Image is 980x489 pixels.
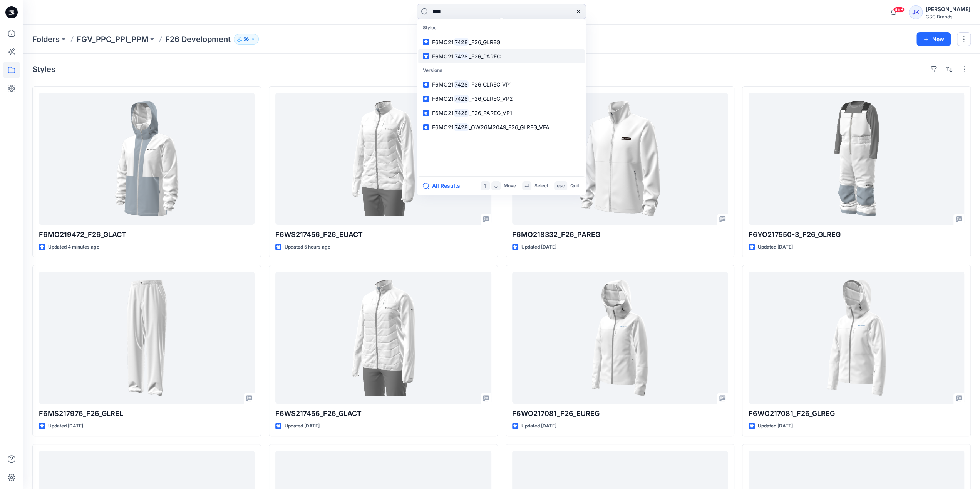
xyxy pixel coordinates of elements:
p: F26 Development [165,34,231,45]
mark: 7428 [454,108,469,117]
p: Quit [570,182,579,190]
p: esc [557,182,565,190]
p: Updated [DATE] [758,243,793,251]
mark: 7428 [454,38,469,47]
span: _F26_PAREG [469,53,501,60]
span: _F26_PAREG_VP1 [469,110,512,116]
p: F6MS217976_F26_GLREL [39,408,255,419]
p: 56 [243,35,249,43]
div: CSC Brands [926,14,970,20]
a: F6WS217456_F26_GLACT [275,272,491,404]
p: Updated [DATE] [285,422,320,430]
a: F6MS217976_F26_GLREL [39,272,255,404]
span: 99+ [893,7,905,13]
p: Updated 5 hours ago [285,243,330,251]
span: _F26_GLREG [469,39,500,45]
p: Updated [DATE] [48,422,83,430]
span: _F26_GLREG_VP2 [469,95,513,102]
span: F6MO21 [432,81,454,88]
a: F6YO217550-3_F26_GLREG [749,93,964,225]
p: Updated [DATE] [521,243,556,251]
p: F6MO218332_F26_PAREG [512,229,728,240]
div: [PERSON_NAME] [926,5,970,14]
span: F6MO21 [432,95,454,102]
a: F6MO219472_F26_GLACT [39,93,255,225]
a: F6MO217428_F26_GLREG_VP2 [418,92,585,106]
a: F6MO217428_OW26M2049_F26_GLREG_VFA [418,120,585,134]
mark: 7428 [454,94,469,103]
p: F6YO217550-3_F26_GLREG [749,229,964,240]
a: Folders [32,34,60,45]
span: F6MO21 [432,110,454,116]
p: F6WS217456_F26_EUACT [275,229,491,240]
div: JK [909,5,923,19]
p: F6WO217081_F26_GLREG [749,408,964,419]
span: F6MO21 [432,53,454,60]
a: F6WS217456_F26_EUACT [275,93,491,225]
p: Updated [DATE] [521,422,556,430]
p: F6WS217456_F26_GLACT [275,408,491,419]
button: New [916,32,951,46]
p: Versions [418,63,585,78]
span: _OW26M2049_F26_GLREG_VFA [469,124,549,130]
a: F6MO217428_F26_GLREG [418,35,585,49]
button: All Results [423,181,465,190]
p: Select [534,182,548,190]
p: F6MO219472_F26_GLACT [39,229,255,240]
button: 56 [234,34,259,45]
mark: 7428 [454,123,469,132]
p: Updated [DATE] [758,422,793,430]
p: Styles [418,21,585,35]
p: Updated 4 minutes ago [48,243,99,251]
span: _F26_GLREG_VP1 [469,81,512,88]
mark: 7428 [454,52,469,61]
mark: 7428 [454,80,469,89]
a: F6MO217428_F26_PAREG [418,49,585,63]
a: F6MO217428_F26_GLREG_VP1 [418,77,585,92]
h4: Styles [32,65,55,74]
span: F6MO21 [432,39,454,45]
a: FGV_PPC_PPI_PPM [77,34,148,45]
a: F6WO217081_F26_EUREG [512,272,728,404]
a: F6MO218332_F26_PAREG [512,93,728,225]
p: Move [504,182,516,190]
span: F6MO21 [432,124,454,130]
p: F6WO217081_F26_EUREG [512,408,728,419]
a: F6WO217081_F26_GLREG [749,272,964,404]
a: F6MO217428_F26_PAREG_VP1 [418,106,585,120]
